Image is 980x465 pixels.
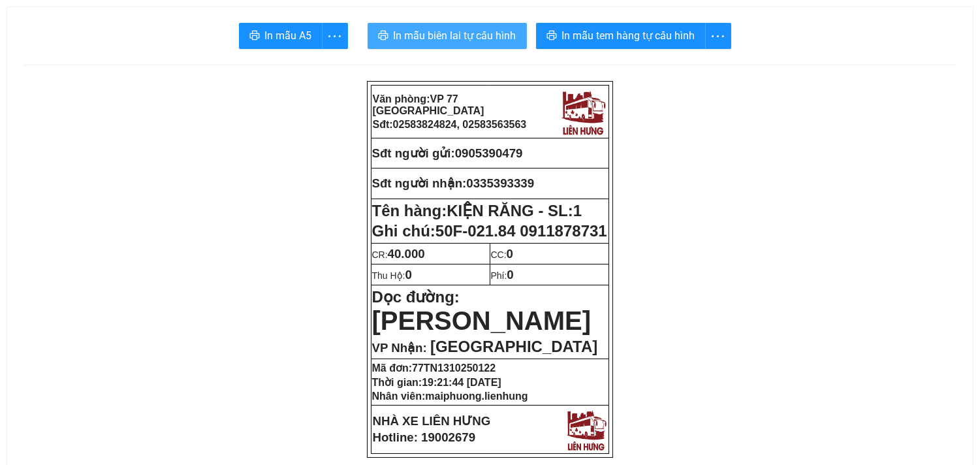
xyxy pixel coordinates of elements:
[372,249,425,260] span: CR:
[546,30,557,42] span: printer
[322,23,348,49] button: more
[412,362,496,374] span: 77TN1310250122
[372,270,412,281] span: Thu Hộ:
[491,270,514,281] span: Phí:
[372,377,501,388] strong: Thời gian:
[373,414,491,428] strong: NHÀ XE LIÊN HƯNG
[372,341,427,355] span: VP Nhận:
[368,23,527,49] button: printerIn mẫu biên lai tự cấu hình
[372,176,467,190] strong: Sđt người nhận:
[563,407,609,452] img: logo
[265,27,312,44] span: In mẫu A5
[435,222,607,240] span: 50F-021.84 0911878731
[239,23,323,49] button: printerIn mẫu A5
[455,146,523,160] span: 0905390479
[394,27,516,44] span: In mẫu biên lai tự cấu hình
[491,249,514,260] span: CC:
[405,268,412,281] span: 0
[373,430,476,444] strong: Hotline: 19002679
[372,288,592,333] strong: Dọc đường:
[507,268,513,281] span: 0
[430,338,597,355] span: [GEOGRAPHIC_DATA]
[378,30,388,42] span: printer
[447,202,582,219] span: KIỆN RĂNG - SL:
[706,28,731,44] span: more
[372,222,607,240] span: Ghi chú:
[373,119,527,130] strong: Sđt:
[372,391,528,402] strong: Nhân viên:
[372,362,496,374] strong: Mã đơn:
[372,146,455,160] strong: Sđt người gửi:
[705,23,731,49] button: more
[372,202,582,219] strong: Tên hàng:
[425,391,528,402] span: maiphuong.lienhung
[507,247,513,261] span: 0
[558,87,608,136] img: logo
[373,93,484,116] span: VP 77 [GEOGRAPHIC_DATA]
[536,23,706,49] button: printerIn mẫu tem hàng tự cấu hình
[466,176,534,190] span: 0335393339
[573,202,582,219] span: 1
[372,306,592,335] span: [PERSON_NAME]
[562,27,695,44] span: In mẫu tem hàng tự cấu hình
[249,30,260,42] span: printer
[323,28,347,44] span: more
[393,119,527,130] span: 02583824824, 02583563563
[422,377,501,388] span: 19:21:44 [DATE]
[373,93,484,116] strong: Văn phòng:
[388,247,425,261] span: 40.000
